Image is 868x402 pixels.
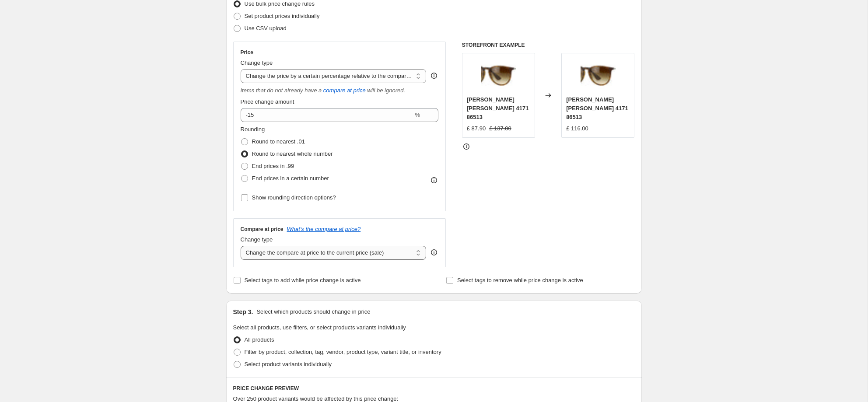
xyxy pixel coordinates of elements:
h6: STOREFRONT EXAMPLE [462,42,635,49]
input: -20 [241,108,413,122]
span: Round to nearest whole number [252,150,333,157]
span: End prices in .99 [252,163,294,169]
span: Use bulk price change rules [245,0,315,7]
span: Filter by product, collection, tag, vendor, product type, variant title, or inventory [245,349,441,355]
div: help [430,248,438,257]
img: ray-ban-erika-4171-86513-hd-1_80x.jpg [481,58,516,93]
span: £ 116.00 [566,125,588,132]
span: Use CSV upload [245,25,287,31]
span: Select tags to remove while price change is active [457,277,583,283]
span: Set product prices individually [245,13,320,19]
span: Round to nearest .01 [252,138,305,145]
i: Items that do not already have a [241,87,322,94]
img: ray-ban-erika-4171-86513-hd-1_80x.jpg [581,58,616,93]
span: [PERSON_NAME] [PERSON_NAME] 4171 86513 [566,96,628,120]
span: £ 87.90 [467,125,486,132]
span: End prices in a certain number [252,175,329,182]
span: Change type [241,236,273,243]
span: Show rounding direction options? [252,194,336,201]
p: Select which products should change in price [256,308,370,316]
span: Select all products, use filters, or select products variants individually [233,324,406,331]
span: Select product variants individually [245,361,332,367]
span: [PERSON_NAME] [PERSON_NAME] 4171 86513 [467,96,529,120]
span: Select tags to add while price change is active [245,277,361,283]
span: £ 137.00 [489,125,511,132]
span: % [415,112,420,118]
button: What's the compare at price? [287,226,361,232]
span: Over 250 product variants would be affected by this price change: [233,395,399,402]
i: will be ignored. [367,87,405,94]
div: help [430,71,438,80]
h3: Compare at price [241,226,283,233]
h2: Step 3. [233,308,253,316]
h6: PRICE CHANGE PREVIEW [233,385,635,392]
span: All products [245,336,274,343]
h3: Price [241,49,253,56]
span: Rounding [241,126,265,133]
button: compare at price [323,87,366,94]
span: Change type [241,59,273,66]
span: Price change amount [241,98,294,105]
